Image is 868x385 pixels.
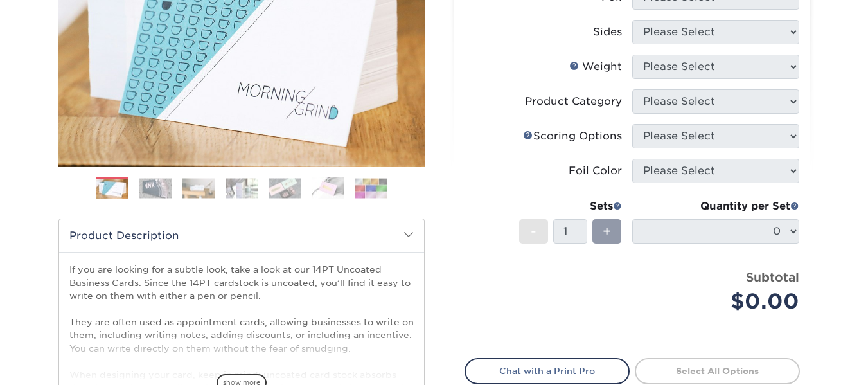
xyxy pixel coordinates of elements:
div: Product Category [525,94,622,109]
img: Business Cards 01 [96,173,128,205]
div: Weight [569,59,622,75]
div: Foil Color [569,163,622,179]
img: Business Cards 03 [182,178,215,198]
div: Sets [519,199,622,214]
img: Business Cards 02 [139,178,172,198]
a: Chat with a Print Pro [465,358,630,384]
img: Business Cards 04 [226,178,258,198]
span: + [603,222,611,241]
span: - [531,222,536,241]
div: Sides [593,24,622,40]
img: Business Cards 05 [269,178,301,198]
a: Select All Options [635,358,800,384]
strong: Subtotal [746,270,799,284]
img: Business Cards 07 [355,178,387,198]
h2: Product Description [59,219,424,252]
iframe: Google Customer Reviews [3,346,109,381]
div: Scoring Options [523,129,622,144]
img: Business Cards 06 [312,177,344,199]
div: $0.00 [642,286,799,317]
div: Quantity per Set [632,199,799,214]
